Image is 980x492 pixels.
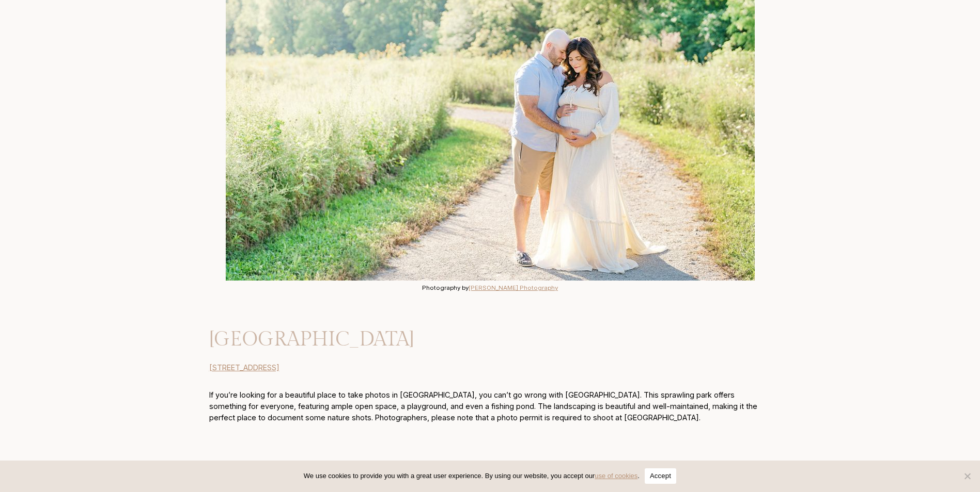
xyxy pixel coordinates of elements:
span: We use cookies to provide you with a great user experience. By using our website, you accept our . [304,471,640,481]
a: [PERSON_NAME] Photography [469,284,558,291]
h2: The Best Indy Photoshoot Locations [209,457,771,485]
span: No [962,471,972,481]
a: use of cookies [595,472,637,480]
a: [GEOGRAPHIC_DATA] [209,328,414,351]
a: [STREET_ADDRESS] [209,363,279,372]
button: Accept [645,468,676,484]
figcaption: Photography by [226,284,755,292]
p: If you’re looking for a beautiful place to take photos in [GEOGRAPHIC_DATA], you can’t go wrong w... [209,389,771,423]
